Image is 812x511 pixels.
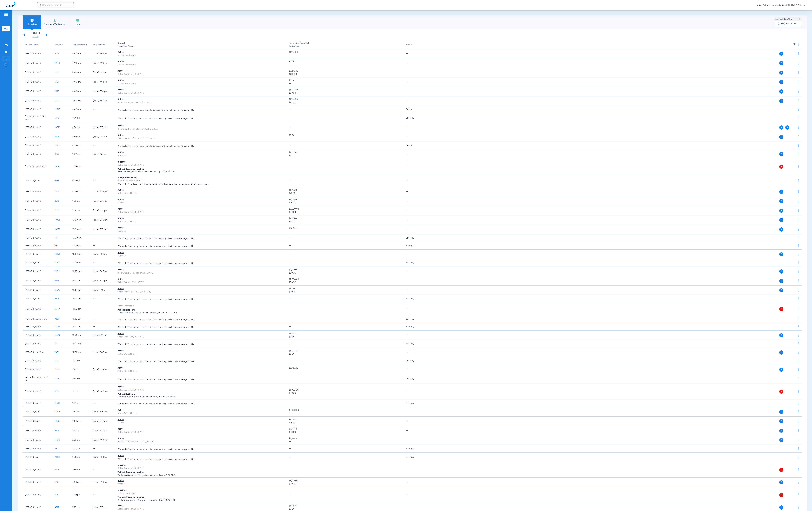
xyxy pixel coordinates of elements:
td: [PERSON_NAME] [23,68,52,77]
div: Active [118,51,284,54]
img: group-dot-blue.svg [798,420,799,423]
td: [DATE] 7:15 PM [91,68,115,77]
div: Humana [118,230,284,233]
td: [DATE] 7:26 PM [91,149,115,159]
span: P [779,61,783,65]
img: hamburger-icon [4,13,9,16]
td: 9:00 AM [70,159,91,174]
td: [PERSON_NAME] [23,196,52,206]
td: [PERSON_NAME] [23,242,52,250]
div: Delta Dental of [US_STATE] (DDPA) - AI [118,137,284,140]
div: Humana [118,254,284,257]
td: [PERSON_NAME] [23,106,52,113]
td: -- [403,68,423,77]
span: P [779,152,783,156]
div: Patient ID [55,43,64,46]
td: -- [403,159,423,174]
img: Zuub Logo [6,2,16,7]
img: group-dot-blue.svg [798,317,799,320]
td: [PERSON_NAME] [23,142,52,149]
td: [PERSON_NAME] [23,96,52,106]
th: Status | [115,41,286,49]
td: 10:00 AM [70,234,91,242]
span: 12954 [55,117,60,119]
td: 8:30 AM [70,113,91,123]
td: -- [91,234,115,242]
span: $25.00 [289,101,401,104]
span: -- [289,126,291,128]
td: 9:40 AM [70,206,91,215]
span: 12509 [55,262,60,264]
td: [DATE] 7:02 PM [91,49,115,58]
div: Blue Cross Blue Shield of [US_STATE] [118,271,284,275]
td: [PERSON_NAME] [23,215,52,225]
td: Self-pay [403,242,423,250]
div: Last Verified [93,43,113,46]
span: $2,535.00 [289,226,401,230]
div: Inactive [118,160,284,164]
td: 9:00 AM [70,174,91,187]
td: Self-pay [403,259,423,267]
td: -- [91,259,115,267]
td: 8:50 AM [70,142,91,149]
td: 9:00 AM [70,149,91,159]
span: 8178 [55,71,59,74]
div: Active [118,98,284,101]
input: Search for patients [37,2,74,8]
span: 4147 [55,53,59,55]
img: group-dot-blue.svg [798,218,799,221]
img: group-dot-blue.svg [798,179,799,182]
span: Schedule [25,23,39,26]
span: $25.00 [289,192,401,195]
div: Active [118,226,284,230]
span: NP [55,237,58,239]
span: Deductible [289,45,401,48]
td: [PERSON_NAME] [23,225,52,234]
span: 12641 [55,100,60,102]
td: -- [91,113,115,123]
td: Self-pay [403,106,423,113]
span: P [779,269,783,274]
div: Active [118,124,284,128]
span: 10060 [55,253,61,255]
p: We couldn’t pull any insurance info because they don’t have coverage on file. [118,245,284,247]
td: [PERSON_NAME]-ortho [23,159,52,174]
span: $25.00 [289,154,401,157]
img: group-dot-blue.svg [798,190,799,193]
th: Status [403,41,423,49]
div: Delta Dental of [US_STATE] [118,92,284,95]
span: P [779,52,783,56]
img: group-dot-blue.svg [798,253,799,256]
td: [PERSON_NAME] [23,174,52,187]
td: [PERSON_NAME] [23,250,52,259]
span: 12343 [55,108,60,110]
img: group-dot-blue.svg [798,90,799,93]
img: group-dot-blue.svg [798,261,799,264]
div: Blue Cross Blue Shield of [US_STATE] [118,101,284,104]
div: Delta Dental of [US_STATE] [118,73,284,76]
td: [DATE] 7:34 PM [91,87,115,96]
td: [PERSON_NAME] Chiti-workers [23,113,52,123]
img: History [76,18,80,22]
span: $1,851.00 [289,88,401,92]
div: Active [118,217,284,220]
img: group-dot-blue.svg [798,62,799,65]
span: 11979 [55,270,59,272]
span: S [785,125,789,130]
span: 7308 [55,136,59,138]
div: Active [118,70,284,73]
span: $1,528.00 [289,198,401,201]
td: -- [403,49,423,58]
span: $50.00 [289,271,401,275]
td: Self-pay [403,113,423,123]
div: Humana [118,154,284,157]
img: group-dot-blue.svg [798,402,799,405]
span: P [779,71,783,75]
td: -- [403,123,423,132]
div: Blue Cross Blue Shield (FEP BLUE DENTAL) [118,128,284,131]
td: [DATE] 8:45 PM [91,215,115,225]
td: [PERSON_NAME] [23,77,52,87]
img: group-dot-blue.svg [798,368,799,371]
img: group-dot-blue.svg [798,481,799,484]
div: Aetna Dental Plans [118,220,284,223]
